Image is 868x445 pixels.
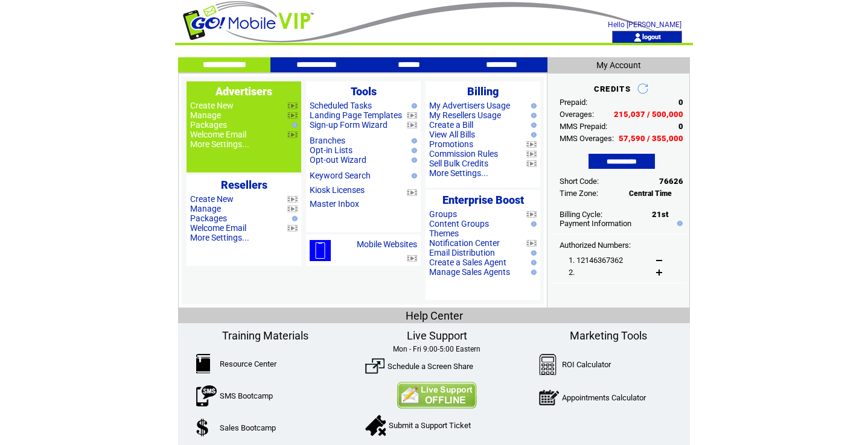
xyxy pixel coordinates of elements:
img: help.gif [528,250,537,256]
a: Kiosk Licenses [310,185,365,195]
img: Calculator.png [539,354,557,375]
a: Sales Bootcamp [220,423,276,432]
a: SMS Bootcamp [220,391,273,400]
img: help.gif [289,216,298,221]
img: help.gif [409,148,417,153]
img: help.gif [528,122,537,128]
a: Notification Center [429,238,500,248]
span: MMS Overages: [560,134,614,143]
img: help.gif [409,173,417,178]
a: Packages [190,120,227,130]
img: video.png [526,141,537,148]
a: Manage [190,204,221,213]
a: Opt-out Wizard [310,155,366,165]
a: More Settings... [190,139,249,149]
span: Resellers [221,178,267,191]
span: 76626 [659,177,683,186]
a: Sign-up Form Wizard [310,120,388,130]
img: ResourceCenter.png [196,354,210,373]
a: View All Bills [429,130,475,139]
span: MMS Prepaid: [560,122,607,131]
img: video.png [526,151,537,157]
img: help.gif [409,138,417,144]
img: help.gif [289,122,298,128]
img: SMSBootcamp.png [196,385,217,406]
span: Hello [PERSON_NAME] [608,21,681,29]
a: Opt-in Lists [310,145,353,155]
a: Themes [429,229,459,238]
img: SalesBootcamp.png [196,418,210,437]
span: Billing Cycle: [560,210,602,219]
a: Submit a Support Ticket [389,421,471,430]
img: video.png [407,189,417,196]
span: Training Materials [222,329,308,342]
a: Branches [310,136,345,145]
a: Scheduled Tasks [310,101,372,110]
img: video.png [287,131,298,138]
a: My Resellers Usage [429,110,501,120]
img: video.png [287,112,298,119]
a: Payment Information [560,219,631,228]
img: ScreenShare.png [365,356,385,376]
img: help.gif [409,103,417,109]
a: Content Groups [429,219,489,229]
span: Short Code: [560,177,599,186]
span: 57,590 / 355,000 [619,134,683,143]
span: Time Zone: [560,189,598,198]
a: Email Distribution [429,248,495,257]
span: My Account [596,60,641,70]
img: video.png [526,160,537,167]
img: video.png [526,240,537,247]
img: video.png [407,112,417,119]
img: video.png [287,196,298,203]
img: help.gif [409,157,417,163]
span: 1. 12146367362 [569,256,623,265]
a: Landing Page Templates [310,110,402,120]
a: Welcome Email [190,223,246,233]
a: Welcome Email [190,130,246,139]
img: AppointmentCalc.png [539,387,559,408]
img: help.gif [674,221,683,226]
img: video.png [407,255,417,262]
img: Contact Us [397,382,477,409]
img: help.gif [528,132,537,137]
a: More Settings... [429,168,488,178]
a: Create New [190,194,234,204]
a: Keyword Search [310,171,371,180]
span: 0 [678,98,683,107]
img: account_icon.gif [633,33,642,42]
img: mobile-websites.png [310,240,331,261]
img: help.gif [528,221,537,227]
img: help.gif [528,113,537,118]
img: help.gif [528,103,537,109]
a: Schedule a Screen Share [388,362,473,371]
span: Help Center [406,309,463,322]
a: My Advertisers Usage [429,101,510,110]
span: Enterprise Boost [442,194,524,206]
span: Mon - Fri 9:00-5:00 Eastern [393,345,480,353]
span: 2. [569,268,575,277]
a: More Settings... [190,233,249,242]
a: logout [642,33,661,40]
a: Create New [190,101,234,110]
img: video.png [287,225,298,232]
span: Billing [467,85,499,98]
a: Sell Bulk Credits [429,159,488,168]
a: Manage Sales Agents [429,267,510,277]
span: CREDITS [594,84,631,93]
span: Prepaid: [560,98,587,107]
span: Central Time [629,189,672,198]
span: Tools [351,85,377,98]
span: Marketing Tools [570,329,647,342]
span: Authorized Numbers: [560,241,631,250]
span: 0 [678,122,683,131]
span: Overages: [560,110,594,119]
a: Mobile Websites [357,239,417,249]
a: Master Inbox [310,199,359,209]
img: video.png [287,206,298,212]
a: Manage [190,110,221,120]
span: 21st [652,210,668,219]
span: 215,037 / 500,000 [614,110,683,119]
a: Commission Rules [429,149,498,159]
span: Live Support [407,329,467,342]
